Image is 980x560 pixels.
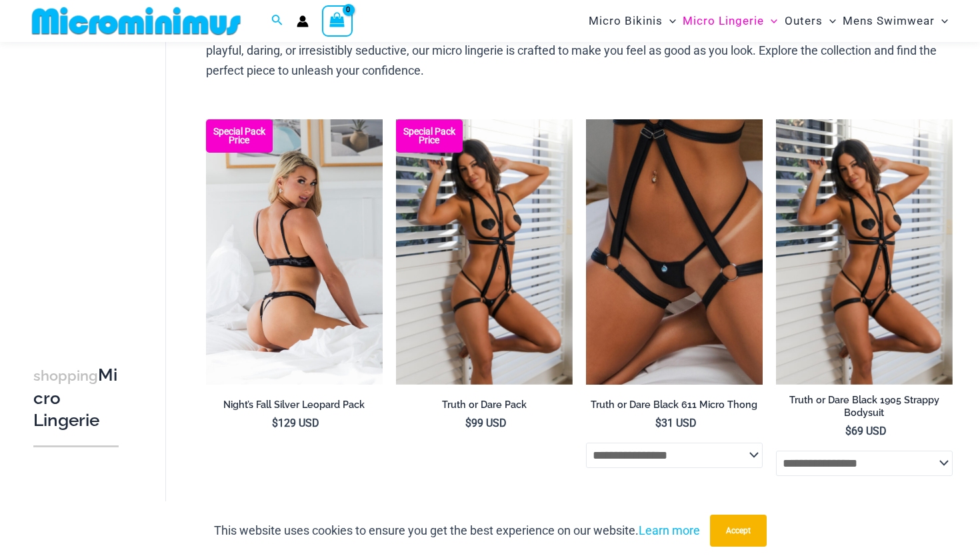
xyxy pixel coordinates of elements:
[396,399,573,411] h2: Truth or Dare Pack
[27,6,246,36] img: MM SHOP LOGO FLAT
[33,364,119,432] h3: Micro Lingerie
[396,127,463,145] b: Special Pack Price
[589,4,663,38] span: Micro Bikinis
[206,399,383,416] a: Night’s Fall Silver Leopard Pack
[585,4,679,38] a: Micro BikinisMenu ToggleMenu Toggle
[781,4,839,38] a: OutersMenu ToggleMenu Toggle
[272,417,278,429] span: $
[785,4,823,38] span: Outers
[639,523,700,537] a: Learn more
[655,417,697,429] bdi: 31 USD
[396,119,573,385] a: Truth or Dare Black 1905 Bodysuit 611 Micro 07 Truth or Dare Black 1905 Bodysuit 611 Micro 06Trut...
[586,399,763,411] h2: Truth or Dare Black 611 Micro Thong
[679,4,781,38] a: Micro LingerieMenu ToggleMenu Toggle
[271,13,283,29] a: Search icon link
[845,425,851,437] span: $
[206,127,273,145] b: Special Pack Price
[823,4,836,38] span: Menu Toggle
[655,417,661,429] span: $
[776,119,953,385] img: Truth or Dare Black 1905 Bodysuit 611 Micro 07
[465,417,471,429] span: $
[586,399,763,416] a: Truth or Dare Black 611 Micro Thong
[839,4,951,38] a: Mens SwimwearMenu ToggleMenu Toggle
[776,394,953,424] a: Truth or Dare Black 1905 Strappy Bodysuit
[776,119,953,385] a: Truth or Dare Black 1905 Bodysuit 611 Micro 07Truth or Dare Black 1905 Bodysuit 611 Micro 05Truth...
[206,119,383,385] img: Nights Fall Silver Leopard 1036 Bra 6046 Thong 11
[583,2,953,40] nav: Site Navigation
[214,521,700,541] p: This website uses cookies to ensure you get the best experience on our website.
[33,367,98,384] span: shopping
[206,399,383,411] h2: Night’s Fall Silver Leopard Pack
[776,394,953,419] h2: Truth or Dare Black 1905 Strappy Bodysuit
[935,4,948,38] span: Menu Toggle
[764,4,777,38] span: Menu Toggle
[710,515,767,547] button: Accept
[586,119,763,385] a: Truth or Dare Black Micro 02Truth or Dare Black 1905 Bodysuit 611 Micro 12Truth or Dare Black 190...
[396,119,573,385] img: Truth or Dare Black 1905 Bodysuit 611 Micro 07
[663,4,676,38] span: Menu Toggle
[465,417,507,429] bdi: 99 USD
[683,4,764,38] span: Micro Lingerie
[297,15,309,27] a: Account icon link
[206,119,383,385] a: Nights Fall Silver Leopard 1036 Bra 6046 Thong 09v2 Nights Fall Silver Leopard 1036 Bra 6046 Thon...
[33,56,153,323] iframe: TrustedSite Certified
[843,4,935,38] span: Mens Swimwear
[272,417,319,429] bdi: 129 USD
[845,425,887,437] bdi: 69 USD
[396,399,573,416] a: Truth or Dare Pack
[322,5,353,36] a: View Shopping Cart, empty
[586,119,763,385] img: Truth or Dare Black Micro 02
